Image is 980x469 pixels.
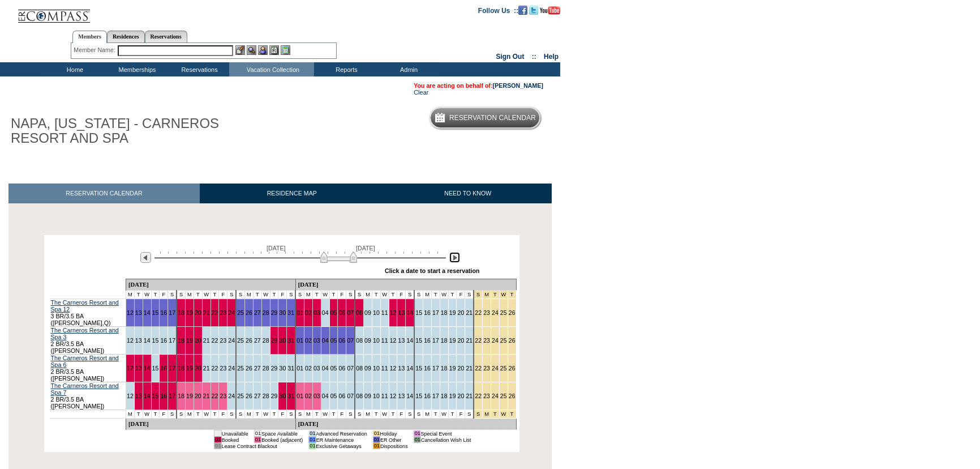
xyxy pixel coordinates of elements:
[237,309,244,316] a: 25
[500,309,507,316] a: 25
[415,337,422,344] a: 15
[178,309,184,316] a: 18
[380,291,389,299] td: W
[449,365,456,372] a: 19
[475,337,482,344] a: 22
[424,337,431,344] a: 16
[296,309,303,316] a: 01
[406,309,413,316] a: 14
[364,337,371,344] a: 09
[220,393,226,399] a: 23
[414,291,423,299] td: S
[267,245,286,251] span: [DATE]
[544,53,558,61] a: Help
[305,309,312,316] a: 02
[364,291,372,299] td: M
[279,309,286,316] a: 30
[203,365,210,372] a: 21
[449,252,460,263] img: Next
[246,309,252,316] a: 26
[212,365,218,372] a: 22
[432,337,439,344] a: 17
[143,291,151,299] td: W
[304,291,313,299] td: M
[304,410,313,419] td: M
[414,82,543,89] span: You are acting on behalf of:
[228,393,235,399] a: 24
[281,45,290,55] img: b_calculator.gif
[457,309,464,316] a: 20
[270,410,278,419] td: T
[287,337,294,344] a: 31
[278,291,287,299] td: F
[220,337,226,344] a: 23
[107,31,145,42] a: Residences
[287,365,294,372] a: 31
[246,365,252,372] a: 26
[475,365,482,372] a: 22
[389,291,397,299] td: T
[152,365,159,372] a: 15
[423,291,432,299] td: M
[373,393,380,399] a: 10
[168,291,177,299] td: S
[474,291,482,299] td: Thanksgiving 2026
[432,393,439,399] a: 17
[127,393,134,399] a: 12
[509,393,515,399] a: 26
[50,327,126,355] td: 2 BR/3.5 BA ([PERSON_NAME])
[178,393,184,399] a: 18
[314,62,376,76] td: Reports
[508,291,516,299] td: Thanksgiving 2026
[263,393,269,399] a: 28
[305,393,312,399] a: 02
[279,365,286,372] a: 30
[441,393,448,399] a: 18
[135,393,142,399] a: 13
[322,365,329,372] a: 04
[246,337,252,344] a: 26
[347,365,354,372] a: 07
[440,291,448,299] td: W
[228,365,235,372] a: 24
[287,291,295,299] td: S
[195,337,201,344] a: 20
[532,53,536,61] span: ::
[322,309,329,316] a: 04
[398,365,405,372] a: 13
[492,393,498,399] a: 24
[254,393,261,399] a: 27
[50,355,126,382] td: 2 BR/3.5 BA ([PERSON_NAME])
[246,393,252,399] a: 26
[414,89,428,96] a: Clear
[287,410,295,419] td: S
[160,410,168,419] td: F
[385,267,480,274] div: Click a date to start a reservation
[212,393,218,399] a: 22
[540,6,560,13] a: Subscribe to our YouTube Channel
[237,393,244,399] a: 25
[390,365,397,372] a: 12
[322,393,329,399] a: 04
[279,337,286,344] a: 30
[227,410,236,419] td: S
[8,184,200,203] a: RESERVATION CALENDAR
[254,337,261,344] a: 27
[134,410,143,419] td: T
[415,309,422,316] a: 15
[398,393,405,399] a: 13
[287,393,294,399] a: 31
[390,393,397,399] a: 12
[500,337,507,344] a: 25
[483,337,490,344] a: 23
[496,53,524,61] a: Sign Out
[406,291,414,299] td: S
[398,309,405,316] a: 13
[449,114,536,122] h5: Reservation Calendar
[245,291,253,299] td: M
[518,6,527,13] a: Become our fan on Facebook
[381,337,388,344] a: 11
[384,184,552,203] a: NEED TO KNOW
[313,309,320,316] a: 03
[51,355,119,368] a: The Carneros Resort and Spa 6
